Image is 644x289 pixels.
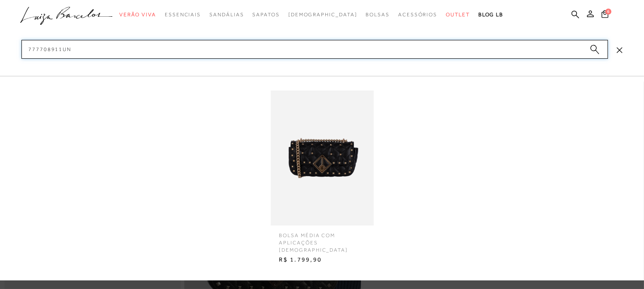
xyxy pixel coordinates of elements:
span: Acessórios [398,12,437,18]
a: BOLSA MÉDIA COM APLICAÇÕES PRETA BOLSA MÉDIA COM APLICAÇÕES [DEMOGRAPHIC_DATA] R$ 1.799,90 [269,90,376,266]
a: categoryNavScreenReaderText [446,7,470,23]
span: Verão Viva [119,12,156,18]
span: Essenciais [165,12,201,18]
img: BOLSA MÉDIA COM APLICAÇÕES PRETA [271,90,374,226]
span: 6 [605,9,611,15]
span: Sapatos [252,12,279,18]
button: 6 [599,9,611,21]
a: categoryNavScreenReaderText [252,7,279,23]
a: categoryNavScreenReaderText [209,7,244,23]
span: BLOG LB [478,12,503,18]
a: categoryNavScreenReaderText [398,7,437,23]
span: BOLSA MÉDIA COM APLICAÇÕES [DEMOGRAPHIC_DATA] [273,226,372,253]
input: Buscar. [21,40,608,59]
a: noSubCategoriesText [288,7,357,23]
span: Outlet [446,12,470,18]
a: BLOG LB [478,7,503,23]
a: categoryNavScreenReaderText [119,7,156,23]
span: Bolsas [366,12,390,18]
span: [DEMOGRAPHIC_DATA] [288,12,357,18]
span: R$ 1.799,90 [273,253,372,266]
a: categoryNavScreenReaderText [165,7,201,23]
span: Sandálias [209,12,244,18]
a: categoryNavScreenReaderText [366,7,390,23]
